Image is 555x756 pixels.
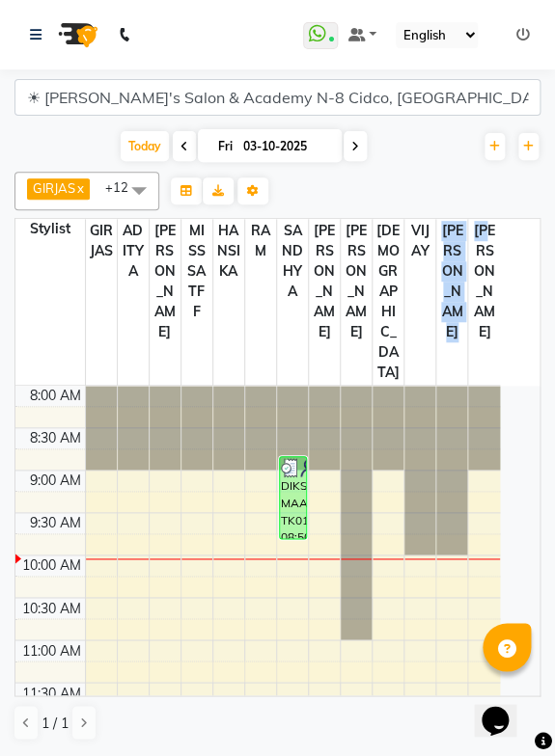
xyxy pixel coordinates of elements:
div: 8:00 AM [26,386,85,406]
span: [DEMOGRAPHIC_DATA] [373,219,403,385]
input: 2025-10-03 [237,132,334,161]
span: +12 [105,179,143,195]
div: 10:30 AM [18,598,85,618]
iframe: chat widget [474,679,536,737]
span: Fri [213,139,237,153]
img: logo [49,8,103,62]
div: Stylist [15,219,85,239]
div: 9:00 AM [26,471,85,491]
span: [PERSON_NAME] [436,219,467,344]
span: [PERSON_NAME] [341,219,372,344]
span: Today [121,131,169,161]
span: HANSIKA [213,219,244,283]
div: 8:30 AM [26,428,85,448]
span: [PERSON_NAME] [309,219,340,344]
span: RAM [245,219,276,263]
div: 11:30 AM [18,683,85,703]
span: ADITYA [118,219,149,283]
span: [PERSON_NAME] [150,219,180,344]
span: MISS SATFF [181,219,212,324]
span: GIRJAS [33,180,75,196]
div: 10:00 AM [18,555,85,576]
span: GIRJAS [86,219,117,263]
span: SANDHYA [277,219,308,304]
div: 11:00 AM [18,640,85,661]
a: x [75,180,84,196]
span: VIJAY [404,219,435,263]
span: [PERSON_NAME] [468,219,500,344]
div: 9:30 AM [26,513,85,533]
div: DIKSH MAAM, TK01, 08:50 AM-09:50 AM, RICA Full Hand (₹450),UNDER ARM (BIO) [DEMOGRAPHIC_DATA] (25... [280,457,306,538]
span: 1 / 1 [42,713,69,733]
